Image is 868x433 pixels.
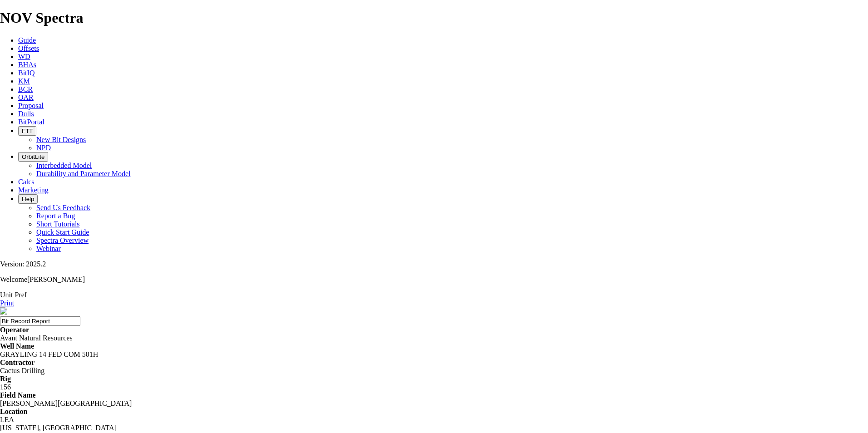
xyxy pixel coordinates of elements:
[18,53,30,60] a: WD
[18,36,36,44] a: Guide
[36,144,51,152] a: NPD
[18,102,44,109] a: Proposal
[18,110,34,118] a: Dulls
[18,77,30,85] a: KM
[36,220,80,228] a: Short Tutorials
[22,196,34,202] span: Help
[36,212,75,220] a: Report a Bug
[22,128,33,134] span: FTT
[36,245,61,252] a: Webinar
[18,126,36,136] button: FTT
[18,194,38,204] button: Help
[27,276,85,283] span: [PERSON_NAME]
[18,152,48,162] button: OrbitLite
[36,162,92,169] a: Interbedded Model
[36,204,90,212] a: Send Us Feedback
[22,153,44,160] span: OrbitLite
[18,44,39,52] a: Offsets
[18,118,44,126] a: BitPortal
[36,170,131,177] a: Durability and Parameter Model
[18,61,36,69] a: BHAs
[36,228,89,236] a: Quick Start Guide
[18,93,34,101] a: OAR
[36,236,89,244] a: Spectra Overview
[18,186,49,194] a: Marketing
[18,85,33,93] a: BCR
[36,136,86,143] a: New Bit Designs
[18,178,35,186] a: Calcs
[18,69,35,77] a: BitIQ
